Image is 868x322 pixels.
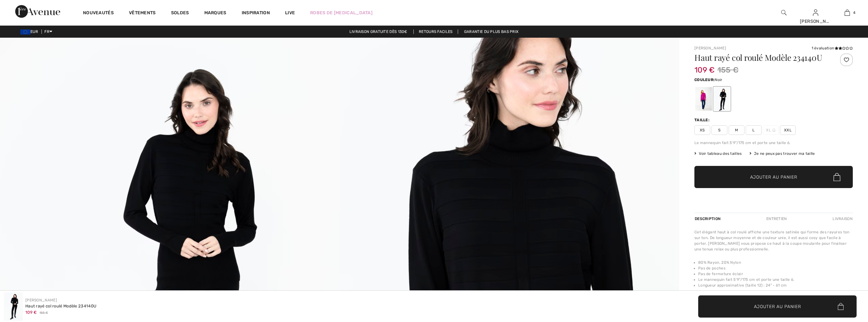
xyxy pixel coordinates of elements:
div: Noir [714,87,730,111]
span: S [712,125,727,135]
span: Ajouter au panier [754,303,801,310]
span: EUR [20,29,41,34]
li: Le mannequin fait 5'9"/175 cm et porte une taille 6. [698,277,853,282]
a: Marques [204,10,227,17]
h1: Haut rayé col roulé Modèle 234140U [694,54,827,62]
span: XS [694,125,710,135]
li: 80% Rayon, 20% Nylon [698,260,853,265]
img: Mes infos [813,9,818,16]
div: Je ne peux pas trouver ma taille [750,151,815,156]
img: recherche [781,9,787,16]
a: Live [285,9,295,16]
div: [PERSON_NAME] [800,18,831,25]
span: L [746,125,762,135]
div: Cet élégant haut à col roulé affiche une texture satinée qui forme des rayures ton sur ton. De lo... [694,229,853,252]
span: Noir [715,78,722,82]
span: 155 € [718,64,739,76]
button: Ajouter au panier [698,295,857,318]
span: 155 € [40,311,48,315]
a: Retours faciles [413,29,458,34]
li: Pas de poches [698,265,853,271]
img: ring-m.svg [772,129,775,132]
div: Description [694,213,722,224]
span: Couleur: [694,78,715,82]
span: XXL [780,125,796,135]
a: [PERSON_NAME] [25,298,57,302]
img: Mon panier [845,9,850,16]
li: Longueur approximative (taille 12) : 24" - 61 cm [698,282,853,288]
button: Ajouter au panier [694,166,853,188]
div: Entretien [761,213,792,224]
span: Voir tableau des tailles [694,151,742,156]
a: Se connecter [813,9,818,16]
div: Livraison [831,213,853,224]
div: Le mannequin fait 5'9"/175 cm et porte une taille 6. [694,140,853,146]
span: 4 [853,10,855,16]
span: FR [44,29,52,34]
a: Garantie du plus bas prix [459,29,524,34]
div: Taille: [694,117,711,123]
span: 109 € [694,59,715,74]
div: Haut rayé col roulé Modèle 234140U [25,303,96,309]
img: 1ère Avenue [15,5,60,18]
div: 1 évaluation [812,45,853,51]
a: [PERSON_NAME] [694,46,726,50]
a: Livraison gratuite dès 130€ [344,29,412,34]
div: Magenta [695,87,712,111]
img: Haut ray&eacute; col roul&eacute; mod&egrave;le 234140U [4,292,23,321]
li: Pas de fermeture éclair [698,271,853,277]
span: 109 € [25,310,37,315]
a: 4 [832,9,863,16]
img: Bag.svg [838,303,844,310]
span: Inspiration [242,10,270,17]
img: Bag.svg [833,173,840,181]
a: Robes de [MEDICAL_DATA] [310,9,373,16]
a: Soldes [171,10,189,17]
a: Vêtements [129,10,156,17]
span: XL [763,125,779,135]
span: Ajouter au panier [750,174,797,180]
span: M [729,125,744,135]
a: Nouveautés [83,10,114,17]
img: Euro [20,29,30,35]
